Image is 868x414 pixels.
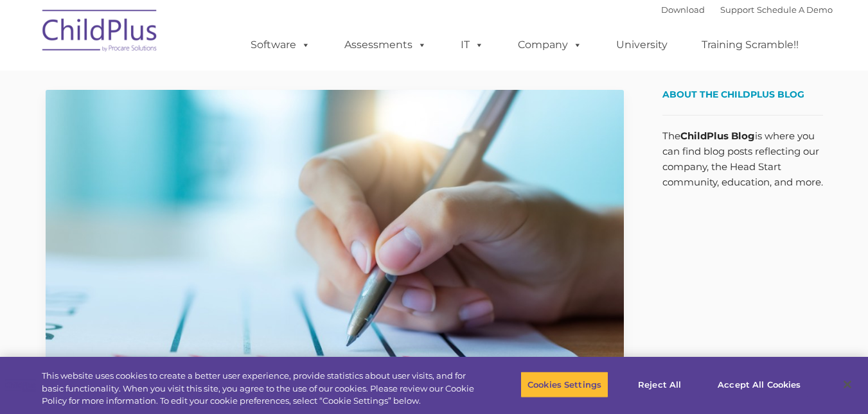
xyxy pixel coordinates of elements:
a: University [603,32,680,58]
p: The is where you can find blog posts reflecting our company, the Head Start community, education,... [662,128,823,190]
a: Assessments [332,32,439,58]
button: Reject All [619,371,700,398]
a: Support [720,4,754,15]
div: This website uses cookies to create a better user experience, provide statistics about user visit... [42,370,477,408]
a: Download [661,4,705,15]
a: Training Scramble!! [689,32,811,58]
font: | [661,4,833,15]
a: Software [238,32,323,58]
a: Company [505,32,595,58]
button: Close [833,370,862,399]
a: Schedule A Demo [757,4,833,15]
span: About the ChildPlus Blog [662,89,804,100]
button: Accept All Cookies [711,371,808,398]
img: ChildPlus by Procare Solutions [36,1,164,65]
button: Cookies Settings [520,371,608,398]
strong: ChildPlus Blog [680,130,755,142]
a: IT [448,32,497,58]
